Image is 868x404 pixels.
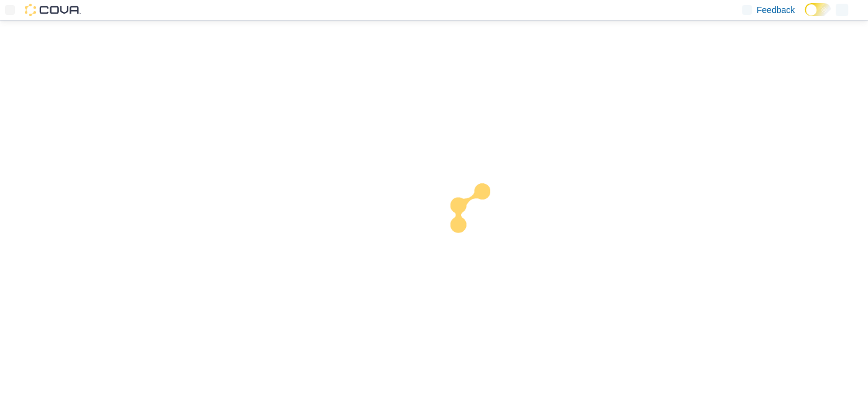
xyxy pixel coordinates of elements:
[757,4,795,16] span: Feedback
[25,4,81,16] img: Cova
[805,3,831,16] input: Dark Mode
[805,16,805,17] span: Dark Mode
[434,174,528,267] img: cova-loader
